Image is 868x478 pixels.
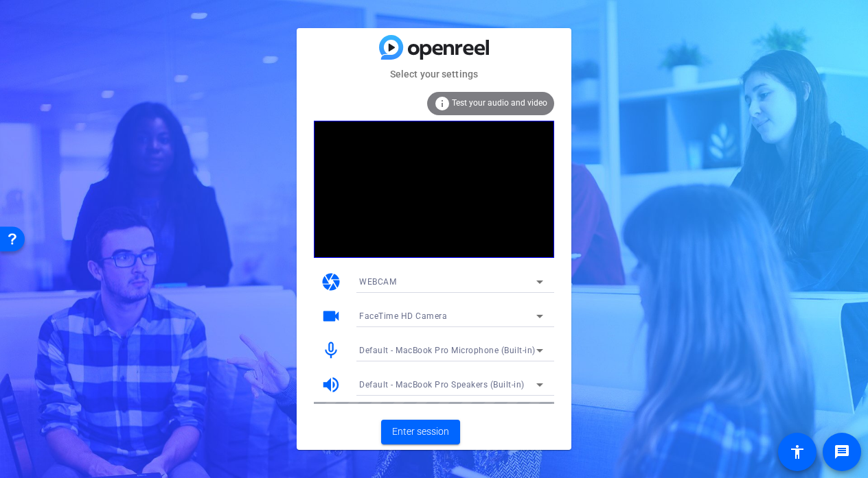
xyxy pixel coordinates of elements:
span: WEBCAM [359,277,396,287]
mat-card-subtitle: Select your settings [297,67,571,82]
button: Enter session [381,420,460,444]
mat-icon: mic_none [321,340,341,361]
span: FaceTime HD Camera [359,311,447,321]
span: Default - MacBook Pro Microphone (Built-in) [359,346,536,355]
span: Enter session [392,425,449,439]
span: Test your audio and video [452,98,547,108]
span: Default - MacBook Pro Speakers (Built-in) [359,380,525,390]
mat-icon: camera [321,272,341,292]
mat-icon: accessibility [789,444,806,460]
mat-icon: message [834,444,850,460]
img: blue-gradient.svg [379,35,489,59]
mat-icon: volume_up [321,374,341,395]
mat-icon: videocam [321,306,341,326]
mat-icon: info [434,95,450,112]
